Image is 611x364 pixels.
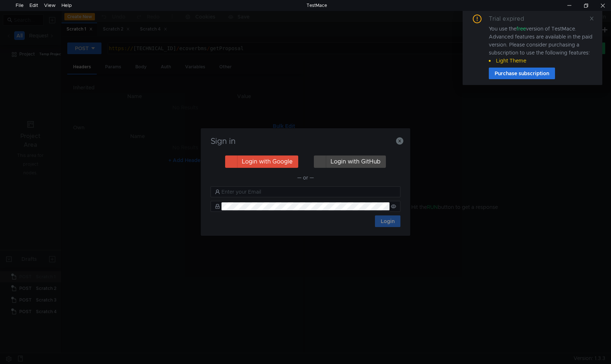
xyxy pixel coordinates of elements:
[221,188,396,196] input: Enter your Email
[225,155,298,168] button: Login with Google
[489,15,533,23] div: Trial expired
[489,57,594,65] li: Light Theme
[516,25,526,32] span: free
[211,173,400,182] div: — or —
[489,25,594,65] div: You use the version of TestMace. Advanced features are available in the paid version. Please cons...
[489,68,555,79] button: Purchase subscription
[209,137,402,146] h3: Sign in
[314,155,386,168] button: Login with GitHub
